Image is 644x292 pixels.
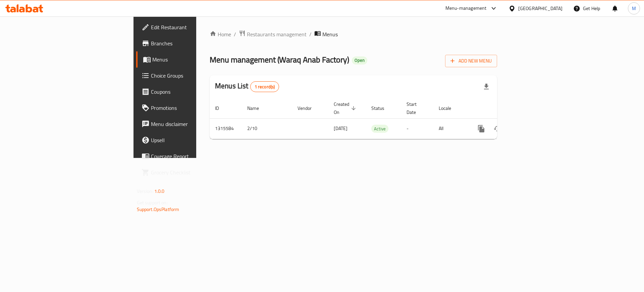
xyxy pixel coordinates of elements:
li: / [309,30,312,38]
a: Edit Restaurant [136,19,241,35]
span: Menu disclaimer [151,120,236,128]
a: Coupons [136,84,241,100]
div: Active [371,125,388,133]
span: Coverage Report [151,152,236,160]
span: Name [247,104,268,112]
a: Branches [136,35,241,51]
button: Change Status [489,121,505,137]
span: Vendor [298,104,320,112]
a: Grocery Checklist [136,164,241,180]
span: Menu management ( Waraq Anab Factory ) [210,52,349,67]
div: Total records count [250,81,279,92]
button: more [473,121,489,137]
span: Menus [322,30,338,38]
span: Status [371,104,393,112]
a: Menu disclaimer [136,116,241,132]
span: Coupons [151,88,236,96]
span: 1.0.0 [154,187,165,196]
th: Actions [468,98,543,119]
a: Restaurants management [239,30,307,39]
h2: Menus List [215,81,279,92]
nav: breadcrumb [210,30,497,39]
a: Menus [136,51,241,68]
a: Promotions [136,100,241,116]
span: Promotions [151,104,236,112]
table: enhanced table [210,98,543,139]
span: [DATE] [334,124,347,133]
span: Menus [152,55,236,64]
a: Upsell [136,132,241,148]
span: 1 record(s) [251,84,279,90]
span: Get support on: [137,198,168,207]
div: Open [352,56,367,65]
a: Choice Groups [136,68,241,84]
a: Support.OpsPlatform [137,205,179,214]
span: Restaurants management [247,30,307,38]
span: Edit Restaurant [151,23,236,31]
span: Add New Menu [450,57,492,65]
span: Created On [334,100,358,116]
span: Open [352,57,367,63]
span: Active [371,125,388,133]
a: Coverage Report [136,148,241,164]
span: Start Date [407,100,425,116]
span: M [632,5,636,12]
span: Branches [151,39,236,47]
span: Upsell [151,136,236,144]
div: Export file [478,79,494,95]
span: Locale [439,104,460,112]
span: Grocery Checklist [151,168,236,176]
td: 2/10 [242,118,292,139]
div: [GEOGRAPHIC_DATA] [518,5,562,12]
td: All [433,118,468,139]
span: Version: [137,187,153,196]
div: Menu-management [445,4,487,12]
button: Add New Menu [445,55,497,67]
span: ID [215,104,228,112]
span: Choice Groups [151,72,236,80]
td: - [401,118,433,139]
